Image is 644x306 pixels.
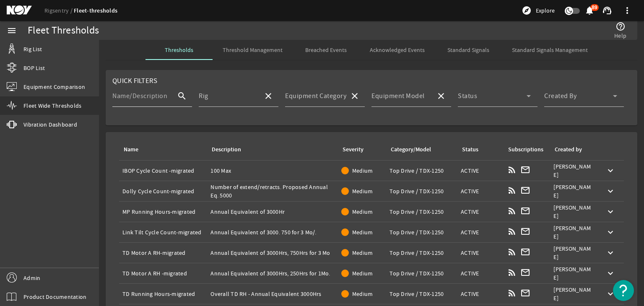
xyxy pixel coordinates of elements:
mat-label: Rig [199,92,208,100]
mat-icon: keyboard_arrow_down [605,186,615,196]
span: Medium [352,270,373,277]
div: Annual Equivalent of 3000Hrs, 250Hrs for 1Mo. [210,269,334,277]
mat-icon: rss_feed [507,206,517,216]
a: Fleet-thresholds [74,7,117,15]
mat-icon: close [350,91,360,101]
mat-icon: mail_outline [520,288,530,298]
div: [PERSON_NAME] [553,265,594,282]
button: Explore [518,4,558,17]
div: Overall TD RH - Annual Equivalent 3000Hrs [210,290,334,298]
mat-icon: keyboard_arrow_down [605,227,615,237]
mat-icon: keyboard_arrow_down [605,248,615,258]
span: Equipment Comparison [23,83,85,91]
div: Severity [343,145,364,154]
mat-icon: keyboard_arrow_down [605,268,615,278]
span: BOP List [23,64,45,72]
mat-icon: notifications [584,5,595,16]
mat-icon: rss_feed [507,288,517,298]
div: Category/Model [391,145,431,154]
div: Top Drive / TDX-1250 [390,290,454,298]
div: 100 Max [210,166,334,175]
div: [PERSON_NAME] [553,183,594,200]
mat-icon: close [436,91,446,101]
div: ACTIVE [461,207,500,216]
mat-icon: rss_feed [507,267,517,277]
mat-icon: mail_outline [520,185,530,195]
mat-icon: close [263,91,273,101]
mat-icon: help_outline [615,21,626,31]
span: Medium [352,187,373,195]
mat-icon: keyboard_arrow_down [605,166,615,176]
div: Top Drive / TDX-1250 [390,166,454,175]
div: TD Running Hours-migrated [122,290,204,298]
span: Medium [352,249,373,257]
div: Dolly Cycle Count-migrated [122,187,204,195]
span: Standard Signals [447,47,489,53]
div: ACTIVE [461,187,500,195]
div: Annual Equivalent of 3000Hr [210,207,334,216]
mat-icon: rss_feed [507,185,517,195]
div: ACTIVE [461,290,500,298]
div: Top Drive / TDX-1250 [390,207,454,216]
span: Quick Filters [112,76,157,85]
span: Rig List [23,45,42,53]
div: ACTIVE [461,249,500,257]
span: Medium [352,290,373,298]
button: 89 [585,6,594,15]
span: Medium [352,208,373,215]
div: [PERSON_NAME] [553,285,594,302]
div: ACTIVE [461,269,500,277]
mat-icon: rss_feed [507,226,517,236]
span: Product Documentation [23,293,86,301]
div: Link Tilt Cycle Count-migrated [122,228,204,236]
div: Top Drive / TDX-1250 [390,228,454,236]
mat-icon: mail_outline [520,206,530,216]
span: Thresholds [165,47,193,53]
div: [PERSON_NAME] [553,162,594,179]
div: TD Motor A RH-migrated [122,249,204,257]
span: Breached Events [305,47,347,53]
div: Subscriptions [508,145,543,154]
div: Severity [341,145,380,154]
mat-icon: rss_feed [507,247,517,257]
mat-label: Created By [544,92,576,100]
mat-icon: menu [7,26,17,36]
div: TD Motor A RH -migrated [122,269,204,277]
div: ACTIVE [461,228,500,236]
mat-icon: mail_outline [520,247,530,257]
div: Description [212,145,241,154]
mat-icon: mail_outline [520,165,530,175]
div: Name [124,145,138,154]
mat-label: Equipment Model [371,92,425,100]
div: [PERSON_NAME] [553,244,594,261]
span: Fleet Wide Thresholds [23,101,81,110]
mat-icon: mail_outline [520,226,530,236]
mat-label: Name/Description [112,92,167,100]
mat-icon: mail_outline [520,267,530,277]
span: Threshold Management [223,47,283,53]
div: Annual Equivalent of 3000. 750 for 3 Mo/. [210,228,334,236]
div: [PERSON_NAME] [553,203,594,220]
span: Medium [352,228,373,236]
span: Admin [23,274,40,282]
div: Status [462,145,478,154]
mat-icon: explore [522,5,532,16]
div: MP Running Hours-migrated [122,207,204,216]
mat-label: Equipment Category [285,92,346,100]
span: Explore [536,6,555,15]
div: Fleet Thresholds [28,26,99,35]
span: Standard Signals Management [512,47,588,53]
mat-icon: rss_feed [507,165,517,175]
mat-icon: support_agent [602,5,612,16]
mat-icon: keyboard_arrow_down [605,207,615,217]
span: Help [614,31,626,40]
div: Annual Equivalent of 3000Hrs, 750Hrs for 3 Mo [210,249,334,257]
span: Vibration Dashboard [23,120,77,129]
div: Top Drive / TDX-1250 [390,187,454,195]
div: [PERSON_NAME] [553,224,594,241]
mat-label: Status [458,92,477,100]
span: Acknowledged Events [370,47,425,53]
div: Number of extend/retracts. Proposed Annual Eq. 5000 [210,183,334,200]
button: Open Resource Center [613,280,634,301]
a: Rigsentry [44,7,74,14]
